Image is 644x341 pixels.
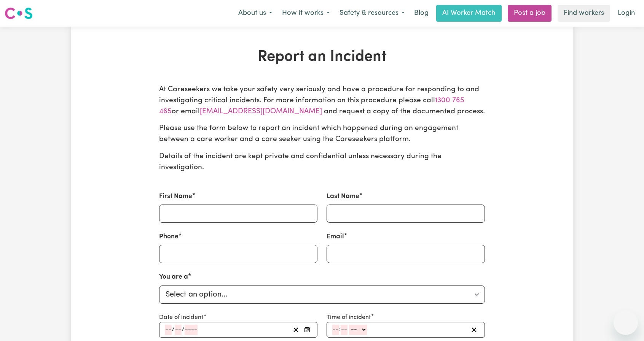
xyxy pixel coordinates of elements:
[341,325,348,335] input: --
[327,232,344,242] label: Email
[182,326,185,333] span: /
[302,325,312,335] button: Enter the date of the incident
[436,5,502,22] a: AI Worker Match
[277,5,335,21] button: How it works
[200,108,322,115] a: [EMAIL_ADDRESS][DOMAIN_NAME]
[159,123,485,145] p: Please use the form below to report an incident which happened during an engagement between a car...
[159,272,188,282] label: You are a
[233,5,277,21] button: About us
[613,5,639,22] a: Login
[159,192,192,201] label: First Name
[332,325,339,335] input: --
[159,151,485,173] p: Details of the incident are kept private and confidential unless necessary during the investigation.
[172,326,175,333] span: /
[558,5,610,22] a: Find workers
[339,326,341,333] span: :
[410,5,433,22] a: Blog
[159,84,485,117] p: At Careseekers we take your safety very seriously and have a procedure for responding to and inve...
[159,313,203,322] label: Date of incident
[508,5,552,22] a: Post a job
[159,97,464,115] a: 1300 765 465
[327,192,359,201] label: Last Name
[290,325,302,335] button: Reset date
[159,232,179,242] label: Phone
[327,313,371,322] label: Time of incident
[165,325,172,335] input: --
[175,325,182,335] input: --
[5,5,33,22] a: Careseekers logo
[159,48,485,66] h1: Report an Incident
[185,325,198,335] input: ----
[5,6,33,20] img: Careseekers logo
[335,5,410,21] button: Safety & resources
[614,311,638,335] iframe: Button to launch messaging window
